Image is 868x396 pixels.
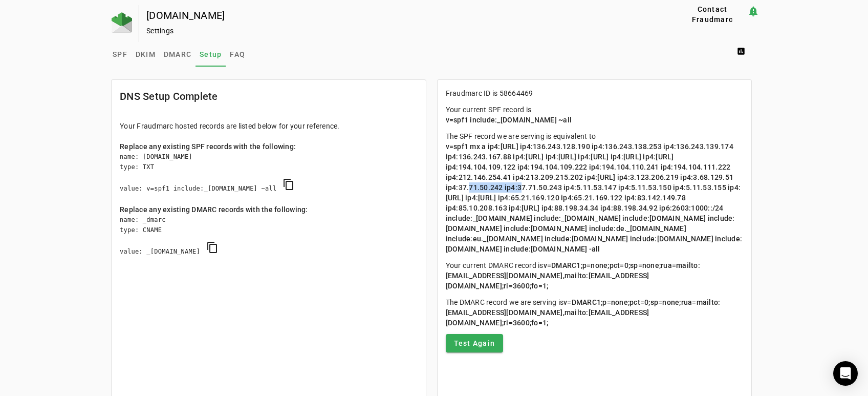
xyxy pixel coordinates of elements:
[120,141,418,152] div: Replace any existing SPF records with the following:
[120,121,418,131] div: Your Fraudmarc hosted records are listed below for your reference.
[113,51,127,58] span: SPF
[446,297,744,328] p: The DMARC record we are serving is
[446,131,744,254] p: The SPF record we are serving is equivalent to
[446,260,744,291] p: Your current DMARC record is
[446,88,744,98] p: Fraudmarc ID is 58664469
[146,26,645,36] div: Settings
[120,88,218,105] mat-card-title: DNS Setup Complete
[164,51,191,58] span: DMARC
[196,42,226,67] a: Setup
[108,42,132,67] a: SPF
[446,142,743,253] span: v=spf1 mx a ip4:[URL] ip4:136.243.128.190 ip4:136.243.138.253 ip4:136.243.139.174 ip4:136.243.167...
[678,5,747,24] button: Contact Fraudmarc
[226,42,249,67] a: FAQ
[200,235,225,260] button: copy DMARC
[112,12,132,33] img: Fraudmarc Logo
[136,51,156,58] span: DKIM
[446,105,744,125] p: Your current SPF record is
[160,42,196,67] a: DMARC
[682,4,743,25] span: Contact Fraudmarc
[120,152,418,204] div: name: [DOMAIN_NAME] type: TXT value: v=spf1 include:_[DOMAIN_NAME] ~all
[120,215,418,267] div: name: _dmarc type: CNAME value: _[DOMAIN_NAME]
[446,334,504,352] button: Test Again
[276,172,301,197] button: copy SPF
[132,42,160,67] a: DKIM
[446,116,572,124] span: v=spf1 include:_[DOMAIN_NAME] ~all
[454,338,495,348] span: Test Again
[120,204,418,215] div: Replace any existing DMARC records with the following:
[833,361,858,386] div: Open Intercom Messenger
[446,298,721,327] span: v=DMARC1;p=none;pct=0;sp=none;rua=mailto:[EMAIL_ADDRESS][DOMAIN_NAME],mailto:[EMAIL_ADDRESS][DOMA...
[146,10,645,20] div: [DOMAIN_NAME]
[747,5,759,17] mat-icon: notification_important
[230,51,245,58] span: FAQ
[446,261,700,290] span: v=DMARC1;p=none;pct=0;sp=none;rua=mailto:[EMAIL_ADDRESS][DOMAIN_NAME],mailto:[EMAIL_ADDRESS][DOMA...
[200,51,222,58] span: Setup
